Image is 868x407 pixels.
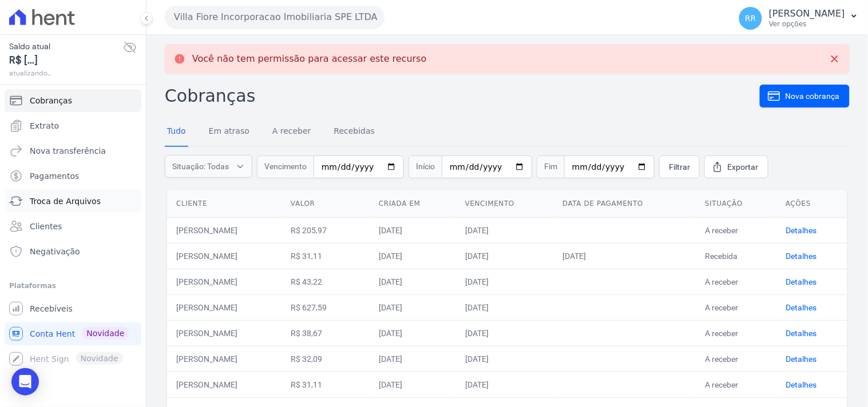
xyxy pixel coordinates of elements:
[167,190,282,218] th: Cliente
[282,320,370,346] td: R$ 38,67
[553,243,696,269] td: [DATE]
[9,89,137,370] nav: Sidebar
[696,372,776,397] td: A receber
[282,190,370,218] th: Valor
[167,217,282,243] td: [PERSON_NAME]
[5,190,141,213] a: Troca de Arquivos
[5,165,141,187] a: Pagamentos
[696,294,776,320] td: A receber
[728,161,759,173] span: Exportar
[370,346,456,372] td: [DATE]
[30,95,72,106] span: Cobranças
[456,217,553,243] td: [DATE]
[11,368,39,396] div: Open Intercom Messenger
[5,89,141,112] a: Cobranças
[769,8,845,19] p: [PERSON_NAME]
[5,322,141,345] a: Conta Hent Novidade
[30,195,101,207] span: Troca de Arquivos
[270,117,314,147] a: A receber
[9,53,123,68] span: R$ [...]
[30,246,80,257] span: Negativação
[456,372,553,397] td: [DATE]
[9,279,137,293] div: Plataformas
[370,217,456,243] td: [DATE]
[282,294,370,320] td: R$ 627,59
[30,120,59,131] span: Extrato
[456,243,553,269] td: [DATE]
[167,372,282,397] td: [PERSON_NAME]
[5,297,141,320] a: Recebíveis
[786,277,817,286] a: Detalhes
[786,329,817,338] a: Detalhes
[192,53,427,65] p: Você não tem permissão para acessar este recurso
[30,328,75,340] span: Conta Hent
[696,190,776,218] th: Situação
[282,346,370,372] td: R$ 32,09
[456,190,553,218] th: Vencimento
[9,68,123,78] span: atualizando...
[30,170,79,182] span: Pagamentos
[704,155,768,178] a: Exportar
[282,217,370,243] td: R$ 205,97
[282,243,370,269] td: R$ 31,11
[456,294,553,320] td: [DATE]
[207,117,252,147] a: Em atraso
[786,90,840,102] span: Nova cobrança
[5,215,141,238] a: Clientes
[537,155,564,178] span: Fim
[165,6,385,29] button: Villa Fiore Incorporacao Imobiliaria SPE LTDA
[786,380,817,389] a: Detalhes
[696,217,776,243] td: A receber
[769,19,845,29] p: Ver opções
[167,346,282,372] td: [PERSON_NAME]
[456,320,553,346] td: [DATE]
[696,269,776,294] td: A receber
[172,161,229,172] span: Situação: Todas
[167,320,282,346] td: [PERSON_NAME]
[786,226,817,235] a: Detalhes
[165,83,760,109] h2: Cobranças
[165,155,252,178] button: Situação: Todas
[456,346,553,372] td: [DATE]
[659,155,700,178] a: Filtrar
[370,269,456,294] td: [DATE]
[370,372,456,397] td: [DATE]
[165,117,188,147] a: Tudo
[696,320,776,346] td: A receber
[282,269,370,294] td: R$ 43,22
[776,190,847,218] th: Ações
[456,269,553,294] td: [DATE]
[5,139,141,162] a: Nova transferência
[409,155,442,178] span: Início
[332,117,378,147] a: Recebidas
[370,320,456,346] td: [DATE]
[696,243,776,269] td: Recebida
[167,243,282,269] td: [PERSON_NAME]
[669,161,690,173] span: Filtrar
[553,190,696,218] th: Data de pagamento
[370,243,456,269] td: [DATE]
[786,354,817,364] a: Detalhes
[5,114,141,137] a: Extrato
[370,190,456,218] th: Criada em
[82,327,129,340] span: Novidade
[167,269,282,294] td: [PERSON_NAME]
[370,294,456,320] td: [DATE]
[5,240,141,263] a: Negativação
[30,221,62,232] span: Clientes
[786,303,817,312] a: Detalhes
[30,303,73,314] span: Recebíveis
[167,294,282,320] td: [PERSON_NAME]
[760,85,850,107] a: Nova cobrança
[30,145,106,157] span: Nova transferência
[745,14,756,22] span: RR
[786,252,817,261] a: Detalhes
[730,2,868,34] button: RR [PERSON_NAME] Ver opções
[282,372,370,397] td: R$ 31,11
[257,155,314,178] span: Vencimento
[696,346,776,372] td: A receber
[9,41,123,53] span: Saldo atual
